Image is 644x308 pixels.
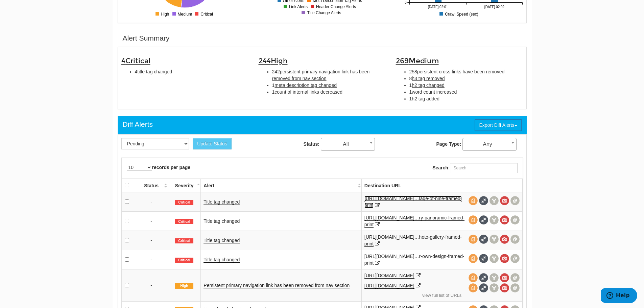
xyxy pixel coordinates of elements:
span: View source [469,283,478,292]
button: Export Diff Alerts [475,119,521,131]
span: h2 tag changed [412,82,445,88]
span: View screenshot [500,254,509,263]
a: Persistent primary navigation link has been removed from nav section [204,283,350,288]
span: meta description tag changed [275,82,337,88]
td: - [135,192,168,212]
span: All [321,138,375,151]
input: Search: [450,163,518,173]
li: 1 [272,89,386,95]
span: Compare screenshots [510,254,520,263]
tspan: [DATE] 02:02 [484,5,504,9]
span: h3 tag removed [412,76,445,81]
label: Search: [432,163,517,173]
span: View source [469,273,478,282]
strong: Page Type: [436,141,461,147]
span: View source [469,196,478,205]
span: Full Source Diff [479,254,488,263]
li: 1 [409,95,523,102]
span: Full Source Diff [479,196,488,205]
span: title tag changed [137,69,172,74]
span: h2 tag added [412,96,439,101]
span: Any [462,138,517,151]
span: Compare screenshots [510,273,520,282]
span: Any [463,140,516,149]
span: word count increased [412,89,457,95]
span: Critical [175,238,193,244]
span: Full Source Diff [479,273,488,282]
li: 1 [272,82,386,89]
tspan: [DATE] 02:01 [428,5,448,9]
span: persistent primary navigation link has been removed from nav section [272,69,370,81]
span: Compare screenshots [510,215,520,224]
a: [URL][DOMAIN_NAME]…hoto-gallery-framed-print [364,234,462,247]
span: Critical [175,219,193,224]
span: View headers [490,196,499,205]
span: High [271,56,288,65]
li: 258 [409,68,523,75]
div: Alert Summary [123,33,170,43]
span: High [175,283,193,289]
span: View headers [490,215,499,224]
span: View screenshot [500,215,509,224]
li: 242 [272,68,386,82]
span: View source [469,235,478,244]
a: [URL][DOMAIN_NAME]…ry-panoramic-framed-print [364,215,464,228]
a: [URL][DOMAIN_NAME] [364,283,414,289]
iframe: Opens a widget where you can find more information [601,288,637,305]
span: View screenshot [500,235,509,244]
td: - [135,269,168,302]
li: 8 [409,75,523,82]
span: persistent cross-links have been removed [417,69,504,74]
a: Title tag changed [204,199,240,205]
span: View source [469,215,478,224]
li: 1 [409,82,523,89]
li: 1 [409,89,523,95]
div: Diff Alerts [123,119,153,129]
a: [URL][DOMAIN_NAME]…lage-of-nine-framed-print [364,196,462,208]
li: 4 [135,68,248,75]
span: View screenshot [500,283,509,292]
span: Compare screenshots [510,196,520,205]
span: count of internal links decreased [275,89,342,95]
label: records per page [127,164,191,171]
span: View headers [490,273,499,282]
span: Full Source Diff [479,235,488,244]
button: Update Status [193,138,232,149]
span: Critical [175,200,193,205]
th: Severity: activate to sort column descending [168,179,201,192]
span: 4 [121,56,150,65]
span: All [321,140,375,149]
td: - [135,211,168,231]
a: [URL][DOMAIN_NAME] [364,273,414,279]
span: Full Source Diff [479,215,488,224]
span: 269 [396,56,439,65]
span: Critical [175,258,193,263]
a: [URL][DOMAIN_NAME]…r-own-design-framed-print [364,254,464,266]
span: View headers [490,254,499,263]
span: View headers [490,235,499,244]
span: Critical [125,56,150,65]
a: Title tag changed [204,238,240,243]
span: View screenshot [500,196,509,205]
a: Title tag changed [204,257,240,263]
span: Medium [409,56,439,65]
strong: Status: [304,141,319,147]
span: View source [469,254,478,263]
tspan: 0 [404,1,406,4]
td: - [135,231,168,250]
span: View screenshot [500,273,509,282]
span: Full Source Diff [479,283,488,292]
span: 244 [259,56,288,65]
th: Status: activate to sort column ascending [135,179,168,192]
span: Compare screenshots [510,235,520,244]
th: Alert: activate to sort column ascending [201,179,361,192]
span: View headers [490,283,499,292]
td: - [135,250,168,269]
a: view full list of URLs [364,292,520,299]
a: Title tag changed [204,218,240,224]
span: Compare screenshots [510,283,520,292]
select: records per page [127,164,152,171]
th: Destination URL [361,179,522,192]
